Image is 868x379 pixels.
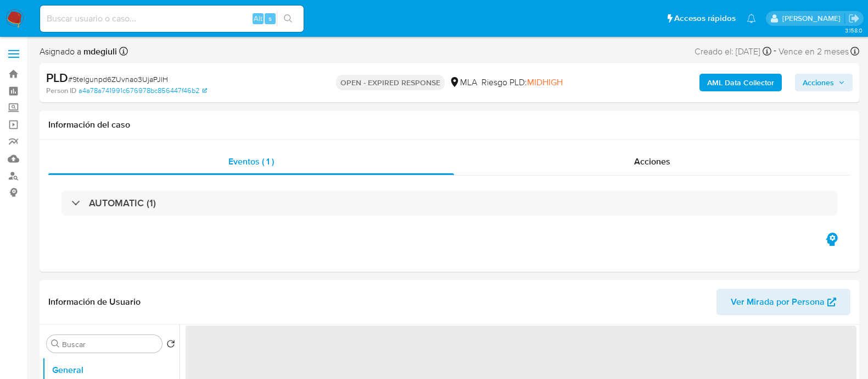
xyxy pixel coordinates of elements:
[48,296,141,307] h1: Información de Usuario
[62,339,158,349] input: Buscar
[46,69,68,86] b: PLD
[277,11,299,26] button: search-icon
[81,45,117,58] b: mdegiuli
[699,74,782,91] button: AML Data Collector
[747,14,756,23] a: Notificaciones
[48,119,850,130] h1: Información del caso
[51,339,60,348] button: Buscar
[166,339,175,351] button: Volver al orden por defecto
[779,46,849,58] span: Vence en 2 meses
[803,74,834,91] span: Acciones
[716,289,850,315] button: Ver Mirada por Persona
[40,46,117,58] span: Asignado a
[68,74,168,85] span: # 9telgunpd6ZUvnao3UjaPJlH
[40,12,304,26] input: Buscar usuario o caso...
[79,86,207,96] a: a4a78a741991c676978bc856447f46b2
[46,86,76,96] b: Person ID
[268,13,272,24] span: s
[795,74,853,91] button: Acciones
[228,155,274,168] span: Eventos ( 1 )
[527,76,563,89] span: MIDHIGH
[254,13,262,24] span: Alt
[774,44,776,59] span: -
[674,13,736,24] span: Accesos rápidos
[634,155,670,168] span: Acciones
[89,197,156,209] h3: AUTOMATIC (1)
[782,13,844,24] p: martin.degiuli@mercadolibre.com
[695,44,771,59] div: Creado el: [DATE]
[481,76,563,89] span: Riesgo PLD:
[848,13,860,24] a: Salir
[731,289,825,315] span: Ver Mirada por Persona
[61,190,837,216] div: AUTOMATIC (1)
[336,75,445,90] p: OPEN - EXPIRED RESPONSE
[707,74,774,91] b: AML Data Collector
[449,76,477,89] div: MLA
